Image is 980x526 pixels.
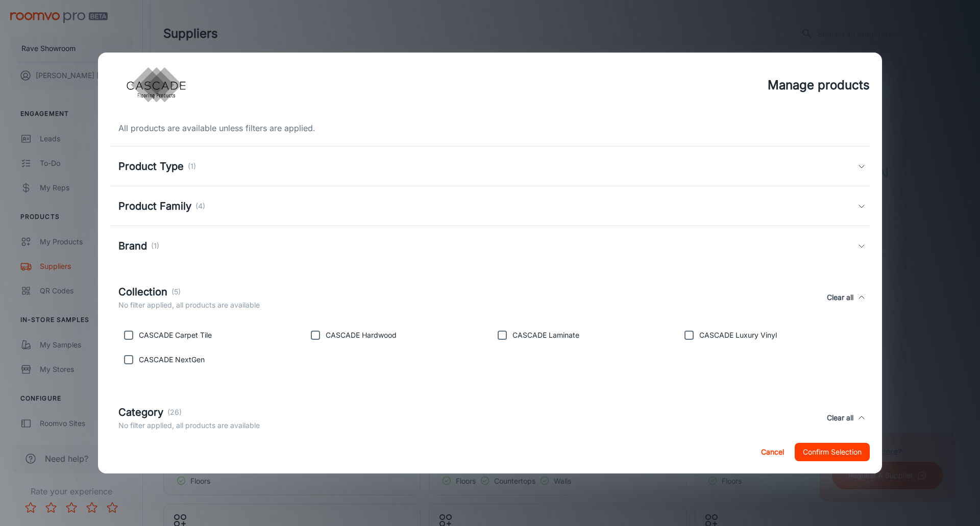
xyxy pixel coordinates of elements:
img: vendor_logo_square_en-ca.jpg [110,65,202,106]
p: (26) [167,407,182,418]
div: All products are available unless filters are applied. [110,122,870,134]
h5: Product Family [118,198,191,214]
h5: Brand [118,238,147,254]
div: Product Family(4) [110,186,870,226]
div: Collection(5)No filter applied, all products are availableClear all [110,274,870,321]
h5: Category [118,405,163,420]
h4: Manage products [768,76,870,94]
p: (1) [151,240,159,252]
h5: Product Type [118,159,184,174]
p: CASCADE Luxury Vinyl [699,330,777,341]
div: Product Type(1) [110,146,870,186]
button: Clear all [823,284,857,311]
p: CASCADE Carpet Tile [139,330,212,341]
p: CASCADE NextGen [139,354,205,365]
h5: Collection [118,284,167,299]
button: Cancel [756,443,789,461]
button: Confirm Selection [795,443,870,461]
p: CASCADE Hardwood [326,330,397,341]
div: Category(26)No filter applied, all products are availableClear all [110,394,870,441]
p: (5) [171,286,181,297]
p: (1) [188,161,196,172]
p: (4) [195,201,205,212]
div: Brand(1) [110,226,870,266]
button: Clear all [823,405,857,431]
p: No filter applied, all products are available [118,299,260,311]
p: No filter applied, all products are available [118,420,260,431]
p: CASCADE Laminate [512,330,579,341]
